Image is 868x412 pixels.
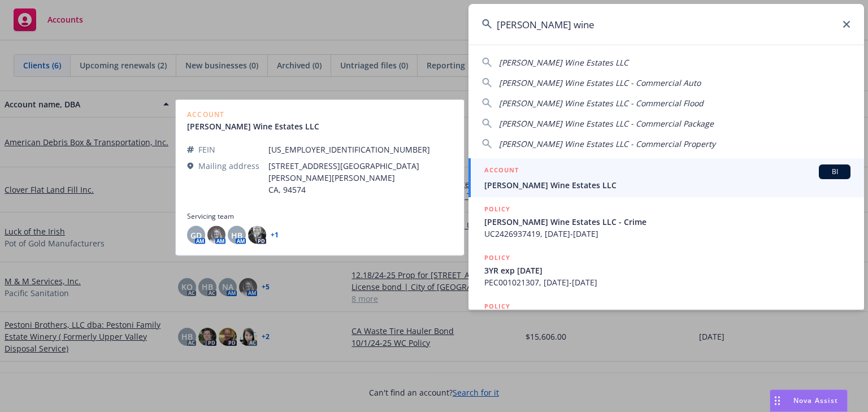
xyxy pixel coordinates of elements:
[484,179,850,191] span: [PERSON_NAME] Wine Estates LLC
[468,294,864,343] a: POLICY
[484,276,850,288] span: PEC001021307, [DATE]-[DATE]
[468,158,864,197] a: ACCOUNTBI[PERSON_NAME] Wine Estates LLC
[468,4,864,45] input: Search...
[484,228,850,240] span: UC2426937419, [DATE]-[DATE]
[468,246,864,294] a: POLICY3YR exp [DATE]PEC001021307, [DATE]-[DATE]
[499,118,714,129] span: [PERSON_NAME] Wine Estates LLC - Commercial Package
[484,301,510,312] h5: POLICY
[823,167,846,177] span: BI
[770,390,784,411] div: Drag to move
[484,264,850,276] span: 3YR exp [DATE]
[499,138,715,149] span: [PERSON_NAME] Wine Estates LLC - Commercial Property
[770,389,848,412] button: Nova Assist
[793,396,838,405] span: Nova Assist
[484,216,850,228] span: [PERSON_NAME] Wine Estates LLC - Crime
[484,203,510,215] h5: POLICY
[499,98,704,109] span: [PERSON_NAME] Wine Estates LLC - Commercial Flood
[499,77,701,88] span: [PERSON_NAME] Wine Estates LLC - Commercial Auto
[499,57,628,68] span: [PERSON_NAME] Wine Estates LLC
[468,197,864,246] a: POLICY[PERSON_NAME] Wine Estates LLC - CrimeUC2426937419, [DATE]-[DATE]
[484,164,519,178] h5: ACCOUNT
[484,252,510,263] h5: POLICY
